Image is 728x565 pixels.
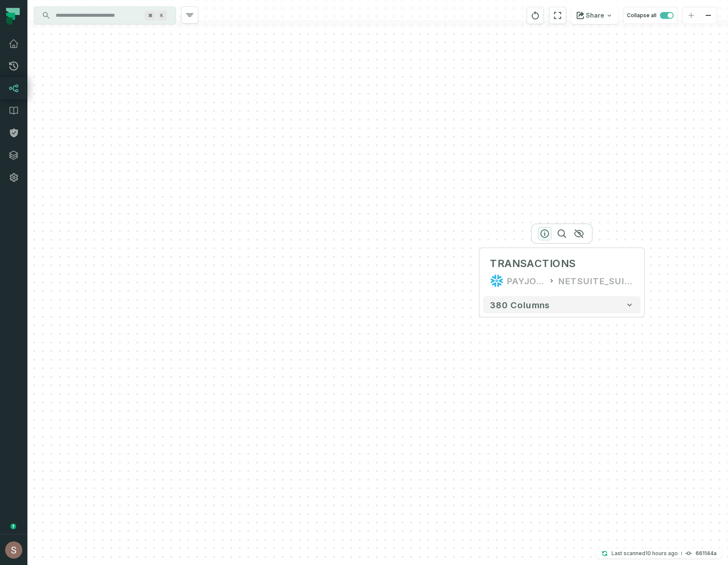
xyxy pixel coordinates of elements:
button: Share [571,7,618,24]
img: avatar of Shay Gafniel [5,541,22,559]
button: Last scanned[DATE] 4:10:44 AM661144a [596,548,722,559]
button: zoom out [700,7,717,24]
div: PAYJOY_DW [507,274,545,288]
span: Press ⌘ + K to focus the search bar [157,11,167,21]
div: Tooltip anchor [9,523,17,530]
span: Press ⌘ + K to focus the search bar [145,11,156,21]
span: 380 columns [490,300,550,310]
p: Last scanned [612,549,678,558]
h4: 661144a [695,551,716,556]
relative-time: Aug 24, 2025, 4:10 AM GMT+3 [645,550,678,556]
button: Collapse all [623,7,677,24]
div: NETSUITE_SUITEANALYTICS [558,274,634,288]
div: TRANSACTIONS [490,257,576,270]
